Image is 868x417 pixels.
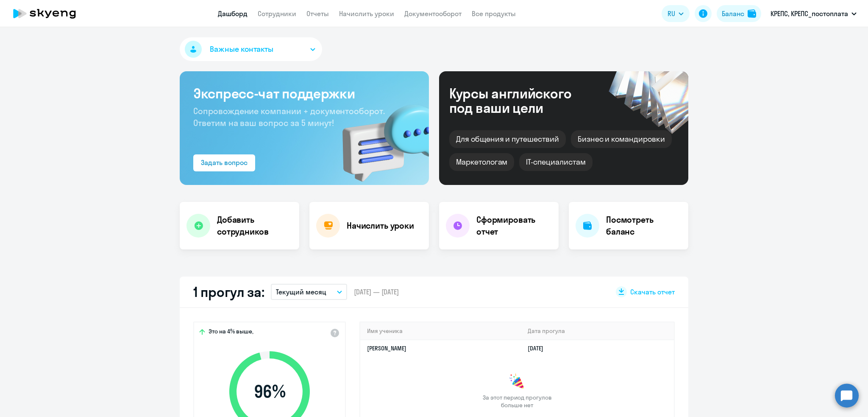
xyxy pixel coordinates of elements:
a: Документооборот [404,9,462,18]
img: balance [748,9,756,18]
a: Дашборд [218,9,248,18]
button: Важные контакты [180,37,322,61]
img: bg-img [330,90,429,185]
span: Важные контакты [210,44,273,55]
span: За этот период прогулов больше нет [481,394,553,409]
div: Для общения и путешествий [449,130,566,148]
h4: Начислить уроки [347,220,414,232]
a: [PERSON_NAME] [367,344,406,352]
th: Имя ученика [360,322,521,340]
a: [DATE] [528,344,550,352]
a: Все продукты [472,9,516,18]
div: Курсы английского под ваши цели [449,86,594,115]
img: congrats [509,373,526,390]
h4: Добавить сотрудников [217,214,292,238]
a: Отчеты [306,9,329,18]
h4: Посмотреть баланс [606,214,682,238]
span: [DATE] — [DATE] [354,287,399,297]
span: Сопровождение компании + документооборот. Ответим на ваш вопрос за 5 минут! [193,106,385,128]
h2: 1 прогул за: [193,283,264,300]
h3: Экспресс-чат поддержки [193,85,415,102]
span: 96 % [221,381,318,402]
div: Бизнес и командировки [571,130,672,148]
div: Задать вопрос [201,157,248,168]
th: Дата прогула [521,322,674,340]
button: Текущий месяц [271,284,347,300]
span: Это на 4% выше, [209,327,253,338]
a: Сотрудники [258,9,296,18]
h4: Сформировать отчет [476,214,552,238]
button: Задать вопрос [193,154,255,171]
button: RU [662,5,690,22]
span: RU [668,8,675,19]
div: Баланс [722,8,744,19]
div: IT-специалистам [519,153,592,171]
p: Текущий месяц [276,287,326,297]
button: КРЕПС, КРЕПС_постоплата [766,3,861,24]
a: Начислить уроки [339,9,394,18]
button: Балансbalance [717,5,761,22]
p: КРЕПС, КРЕПС_постоплата [771,8,848,19]
span: Скачать отчет [630,287,675,297]
div: Маркетологам [449,153,514,171]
